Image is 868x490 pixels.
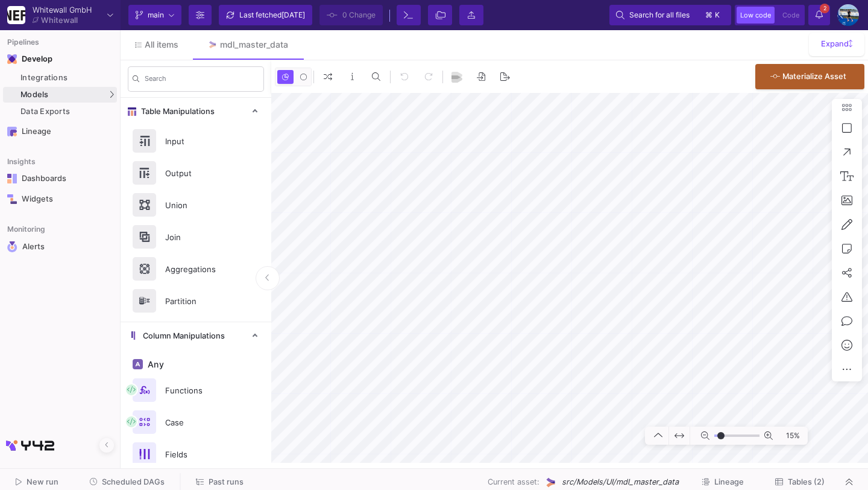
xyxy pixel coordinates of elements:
button: Case [121,406,271,438]
span: New run [27,477,58,486]
mat-expansion-panel-header: Table Manipulations [121,98,271,125]
img: Navigation icon [7,127,17,136]
img: UI Model [544,476,557,489]
span: ⌘ [705,8,712,22]
button: main [128,5,181,25]
input: Search [145,77,259,85]
span: Low code [740,11,771,19]
a: Navigation iconLineage [3,122,117,141]
span: k [715,8,720,22]
div: Develop [22,54,40,64]
div: Table Manipulations [121,125,271,322]
span: 2 [820,4,829,13]
div: Input [158,132,241,150]
button: Materialize Asset [755,64,864,89]
button: Functions [121,374,271,406]
span: main [148,6,164,24]
button: Join [121,221,271,253]
mat-expansion-panel-header: Column Manipulations [121,322,271,349]
img: Navigation icon [7,241,17,252]
div: Aggregations [158,260,241,278]
a: Navigation iconDashboards [3,169,117,188]
button: Last fetched[DATE] [219,5,312,25]
div: Fields [158,445,241,463]
div: Output [158,164,241,182]
a: Integrations [3,70,117,86]
button: Output [121,157,271,189]
span: All items [145,40,178,49]
button: Aggregations [121,253,271,285]
div: Last fetched [239,6,305,24]
img: Navigation icon [7,54,17,64]
div: Union [158,196,241,214]
div: Join [158,228,241,246]
div: Partition [158,292,241,310]
img: Navigation icon [7,194,17,204]
span: Current asset: [488,476,539,488]
div: Functions [158,381,241,399]
span: Materialize Asset [782,72,846,81]
button: Partition [121,285,271,317]
img: YZ4Yr8zUCx6JYM5gIgaTIQYeTXdcwQjnYC8iZtTV.png [7,6,25,24]
span: Scheduled DAGs [102,477,165,486]
button: 2 [808,5,830,25]
span: Models [20,90,49,100]
button: Low code [737,7,775,24]
button: Search for all files⌘k [609,5,731,25]
span: src/Models/UI/mdl_master_data [562,476,679,488]
div: Widgets [22,194,100,204]
a: Navigation iconWidgets [3,189,117,209]
button: Input [121,125,271,157]
div: mdl_master_data [220,40,288,49]
div: Dashboards [22,174,100,183]
div: Lineage [22,127,100,136]
img: Navigation icon [7,174,17,183]
span: [DATE] [281,10,305,19]
a: Navigation iconAlerts [3,237,117,257]
img: Tab icon [207,40,218,50]
button: ⌘k [702,8,725,22]
span: Any [145,360,164,369]
mat-expansion-panel-header: Navigation iconDevelop [3,49,117,69]
img: AEdFTp4_RXFoBzJxSaYPMZp7Iyigz82078j9C0hFtL5t=s96-c [837,4,859,26]
span: Code [782,11,799,19]
span: Past runs [209,477,244,486]
button: Code [779,7,803,24]
button: Fields [121,438,271,470]
span: Search for all files [629,6,690,24]
div: Whitewall GmbH [33,6,92,14]
div: Alerts [22,241,101,252]
div: Case [158,413,241,431]
div: Data Exports [20,107,114,116]
span: Tables (2) [788,477,825,486]
span: 15% [778,425,805,447]
a: Data Exports [3,104,117,119]
span: Column Manipulations [138,331,225,341]
button: Union [121,189,271,221]
span: Table Manipulations [136,107,215,116]
div: Whitewall [41,16,78,24]
div: Integrations [20,73,114,83]
span: Lineage [714,477,744,486]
